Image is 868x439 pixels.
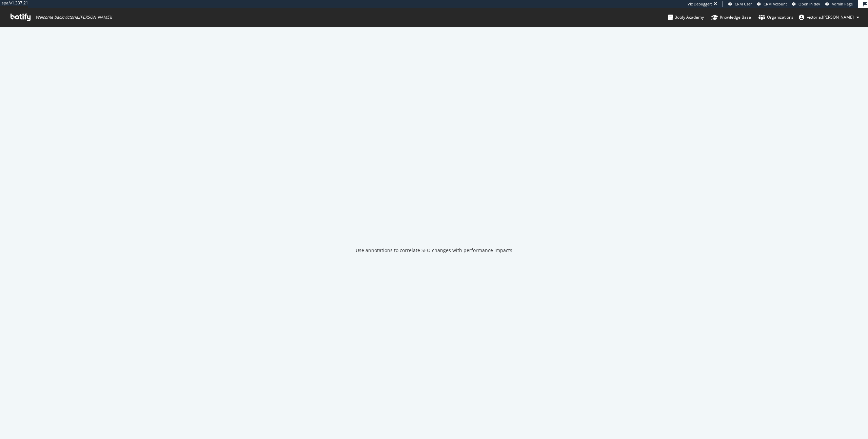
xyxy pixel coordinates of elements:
[758,14,793,21] div: Organizations
[36,15,112,20] span: Welcome back, victoria.[PERSON_NAME] !
[793,12,865,23] button: victoria.[PERSON_NAME]
[728,1,752,7] a: CRM User
[825,1,853,7] a: Admin Page
[792,1,820,7] a: Open in dev
[807,14,854,20] span: victoria.wong
[764,1,787,6] span: CRM Account
[711,14,751,21] div: Knowledge Base
[356,247,512,254] div: Use annotations to correlate SEO changes with performance impacts
[410,212,458,236] div: animation
[757,1,787,7] a: CRM Account
[711,8,751,26] a: Knowledge Base
[668,14,704,21] div: Botify Academy
[668,8,704,26] a: Botify Academy
[798,1,820,6] span: Open in dev
[735,1,752,6] span: CRM User
[758,8,793,26] a: Organizations
[688,1,712,7] div: Viz Debugger:
[832,1,853,6] span: Admin Page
